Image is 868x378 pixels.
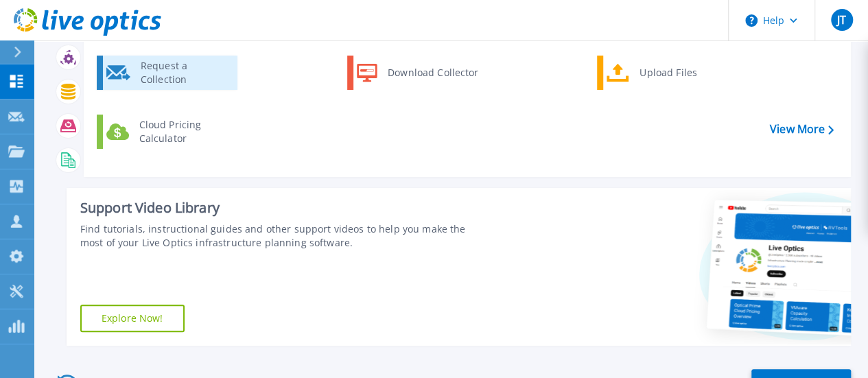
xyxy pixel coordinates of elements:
[80,222,488,250] div: Find tutorials, instructional guides and other support videos to help you make the most of your L...
[770,123,834,136] a: View More
[381,59,484,86] div: Download Collector
[837,14,846,25] span: JT
[80,199,488,217] div: Support Video Library
[633,59,734,86] div: Upload Files
[97,56,237,90] a: Request a Collection
[347,56,488,90] a: Download Collector
[97,115,237,149] a: Cloud Pricing Calculator
[597,56,738,90] a: Upload Files
[80,305,185,332] a: Explore Now!
[132,118,234,145] div: Cloud Pricing Calculator
[134,59,234,86] div: Request a Collection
